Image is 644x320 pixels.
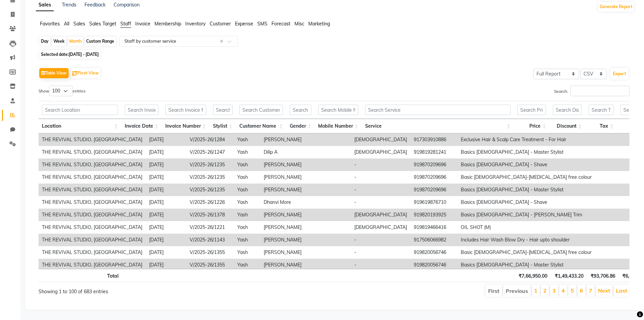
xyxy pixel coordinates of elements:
td: Dhanvi More [260,196,351,209]
a: 1 [534,287,538,294]
input: Search Service [365,105,510,115]
span: Customer [210,21,231,27]
td: 919820056746 [410,259,457,271]
input: Search Tax [589,105,614,115]
th: Invoice Date: activate to sort column ascending [121,119,162,133]
input: Search: [570,86,629,96]
td: [DEMOGRAPHIC_DATA] [351,133,410,146]
td: THE REVIVAL STUDIO, [GEOGRAPHIC_DATA] [39,209,146,221]
a: 6 [580,287,583,294]
td: Yash [234,133,260,146]
td: Basics [DEMOGRAPHIC_DATA] - Master Stylist [457,184,628,196]
td: - [351,171,410,184]
td: [PERSON_NAME] [260,158,351,171]
a: 3 [552,287,556,294]
button: Table View [39,68,69,78]
td: THE REVIVAL STUDIO, [GEOGRAPHIC_DATA] [39,221,146,234]
td: [PERSON_NAME] [260,184,351,196]
td: Yash [234,171,260,184]
td: [DATE] [146,234,186,246]
th: ₹93,706.86 [587,269,619,282]
th: Stylist: activate to sort column ascending [210,119,236,133]
td: V/2025-26/1355 [186,259,234,271]
input: Search Price [517,105,546,115]
td: - [351,184,410,196]
span: Staff [120,21,131,27]
td: 919820193925 [410,209,457,221]
td: 919819281241 [410,146,457,158]
span: Marketing [308,21,330,27]
th: ₹1,49,433.20 [551,269,587,282]
input: Search Gender [290,105,311,115]
td: Yash [234,146,260,158]
td: [PERSON_NAME] [260,209,351,221]
th: Gender: activate to sort column ascending [286,119,315,133]
a: 2 [543,287,547,294]
span: Membership [154,21,181,27]
td: THE REVIVAL STUDIO, [GEOGRAPHIC_DATA] [39,234,146,246]
td: 919819466416 [410,221,457,234]
a: Trends [62,2,76,8]
td: Basics [DEMOGRAPHIC_DATA] - [PERSON_NAME] Trim [457,209,628,221]
td: V/2025-26/1235 [186,171,234,184]
td: - [351,234,410,246]
th: Mobile Number: activate to sort column ascending [315,119,362,133]
td: [DEMOGRAPHIC_DATA] [351,209,410,221]
input: Search Location [42,105,118,115]
td: 919820056746 [410,246,457,259]
td: V/2025-26/1284 [186,133,234,146]
button: Pivot View [71,68,100,78]
span: Sales [73,21,85,27]
select: Showentries [49,86,73,96]
span: Expense [235,21,253,27]
td: [PERSON_NAME] [260,171,351,184]
td: [PERSON_NAME] [260,234,351,246]
td: Yash [234,184,260,196]
td: THE REVIVAL STUDIO, [GEOGRAPHIC_DATA] [39,171,146,184]
a: Last [616,287,627,294]
td: Yash [234,196,260,209]
td: [PERSON_NAME] [260,221,351,234]
th: ₹7,66,950.00 [515,269,551,282]
th: Discount: activate to sort column ascending [549,119,585,133]
td: [PERSON_NAME] [260,259,351,271]
div: Day [39,37,50,46]
td: [DATE] [146,184,186,196]
td: 919870209696 [410,158,457,171]
td: [DATE] [146,246,186,259]
td: [DATE] [146,146,186,158]
button: Generate Report [598,2,634,12]
th: Invoice Number: activate to sort column ascending [162,119,210,133]
td: THE REVIVAL STUDIO, [GEOGRAPHIC_DATA] [39,259,146,271]
div: Week [52,37,66,46]
span: Inventory [185,21,206,27]
td: - [351,246,410,259]
td: [DATE] [146,158,186,171]
span: Clear all [220,38,225,45]
th: Location: activate to sort column ascending [39,119,121,133]
td: 917303910886 [410,133,457,146]
td: [DATE] [146,133,186,146]
img: pivot.png [72,71,77,76]
input: Search Discount [553,105,582,115]
td: [DEMOGRAPHIC_DATA] [351,146,410,158]
td: - [351,259,410,271]
input: Search Invoice Date [125,105,159,115]
td: Yash [234,209,260,221]
a: 5 [571,287,574,294]
a: Feedback [85,2,105,8]
input: Search Stylist [213,105,233,115]
td: 919619876710 [410,196,457,209]
th: Tax: activate to sort column ascending [585,119,617,133]
label: Search: [554,86,629,96]
td: Basic [DEMOGRAPHIC_DATA]-[MEDICAL_DATA] free colour [457,171,628,184]
span: Invoice [135,21,150,27]
td: - [351,158,410,171]
td: THE REVIVAL STUDIO, [GEOGRAPHIC_DATA] [39,246,146,259]
td: Yash [234,259,260,271]
td: V/2025-26/1221 [186,221,234,234]
th: Customer Name: activate to sort column ascending [236,119,286,133]
td: [DATE] [146,221,186,234]
span: Forecast [271,21,290,27]
td: [DATE] [146,259,186,271]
